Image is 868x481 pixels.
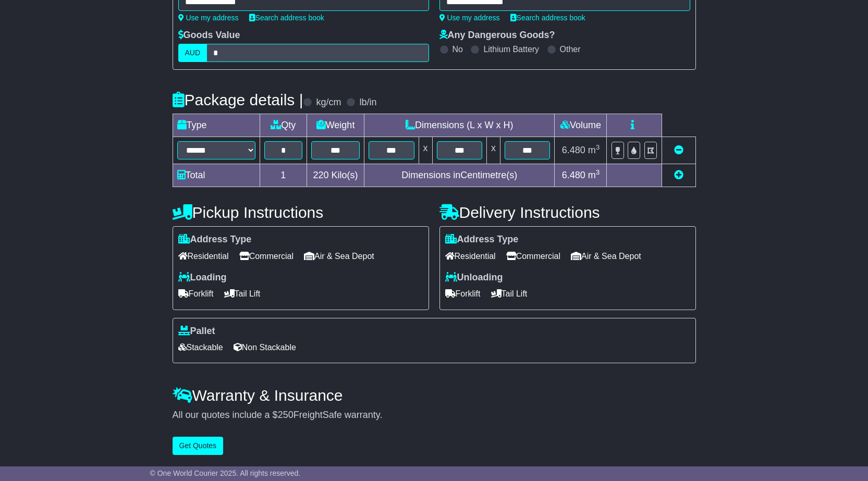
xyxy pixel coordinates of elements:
span: Tail Lift [224,286,261,302]
span: 250 [278,410,294,420]
label: Goods Value [178,30,240,41]
span: m [588,145,600,155]
span: 6.480 [562,170,585,180]
a: Search address book [510,14,585,22]
a: Use my address [178,14,239,22]
label: No [453,44,463,54]
span: Forklift [445,286,481,302]
td: Type [173,114,260,137]
td: Dimensions (L x W x H) [364,114,555,137]
label: Loading [178,272,227,283]
sup: 3 [596,143,600,151]
label: Address Type [445,234,519,245]
span: Tail Lift [491,286,528,302]
span: © One World Courier 2025. All rights reserved. [150,469,301,477]
td: Kilo(s) [307,164,364,187]
h4: Warranty & Insurance [173,387,696,404]
a: Use my address [439,14,500,22]
td: Qty [260,114,307,137]
span: Residential [445,248,496,264]
h4: Delivery Instructions [439,204,696,221]
a: Add new item [674,170,683,180]
label: Pallet [178,326,215,337]
td: Weight [307,114,364,137]
span: Commercial [506,248,560,264]
span: Air & Sea Depot [571,248,641,264]
label: Lithium Battery [483,44,539,54]
span: Air & Sea Depot [304,248,374,264]
button: Get Quotes [173,437,224,455]
span: Non Stackable [234,339,296,355]
td: Dimensions in Centimetre(s) [364,164,555,187]
h4: Pickup Instructions [173,204,429,221]
span: m [588,170,600,180]
td: x [486,137,500,164]
td: x [419,137,432,164]
td: 1 [260,164,307,187]
a: Search address book [249,14,324,22]
label: Address Type [178,234,252,245]
span: Forklift [178,286,214,302]
label: Any Dangerous Goods? [439,30,555,41]
span: Residential [178,248,229,264]
label: lb/in [359,97,376,108]
a: Remove this item [674,145,683,155]
span: 6.480 [562,145,585,155]
td: Total [173,164,260,187]
label: AUD [178,44,207,62]
span: 220 [313,170,329,180]
div: All our quotes include a $ FreightSafe warranty. [173,410,696,421]
sup: 3 [596,168,600,176]
h4: Package details | [173,91,303,108]
span: Stackable [178,339,223,355]
label: kg/cm [316,97,341,108]
span: Commercial [239,248,294,264]
label: Other [560,44,581,54]
td: Volume [555,114,607,137]
label: Unloading [445,272,503,283]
